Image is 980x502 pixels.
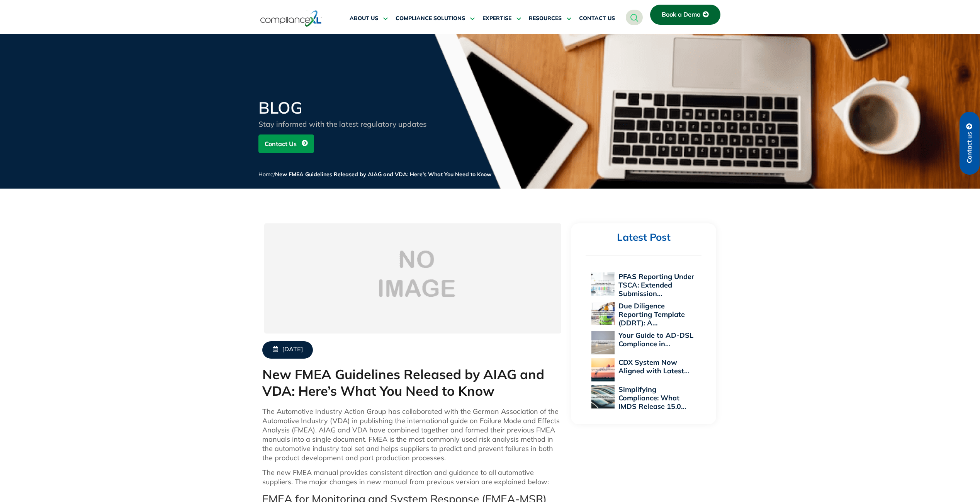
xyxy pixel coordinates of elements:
h2: BLOG [258,100,444,116]
img: Your Guide to AD-DSL Compliance in the Aerospace and Defense Industry [591,331,615,354]
img: PFAS Reporting Under TSCA: Extended Submission Period and Compliance Implications [591,272,615,296]
span: Book a Demo [662,11,700,18]
span: Contact us [966,132,973,163]
img: Simplifying Compliance: What IMDS Release 15.0 Means for PCF Reporting [591,385,615,408]
span: Stay informed with the latest regulatory updates [258,119,426,129]
img: CDX System Now Aligned with Latest EU POPs Rules [591,358,615,381]
img: Due Diligence Reporting Template (DDRT): A Supplier’s Roadmap to Compliance [591,302,615,325]
span: Contact Us [265,136,297,151]
a: [DATE] [262,341,313,359]
p: The new FMEA manual provides consistent direction and guidance to all automotive suppliers. The m... [262,468,564,487]
a: Due Diligence Reporting Template (DDRT): A… [618,301,685,327]
span: COMPLIANCE SOLUTIONS [396,15,465,22]
a: Book a Demo [650,5,720,25]
a: Contact us [960,112,980,175]
a: PFAS Reporting Under TSCA: Extended Submission… [618,272,694,298]
a: CDX System Now Aligned with Latest… [618,358,689,375]
a: navsearch-button [626,10,643,25]
span: RESOURCES [529,15,562,22]
img: logo-one.svg [260,10,322,27]
a: COMPLIANCE SOLUTIONS [396,9,475,28]
p: The Automotive Industry Action Group has collaborated with the German Association of the Automoti... [262,407,564,463]
span: [DATE] [282,346,303,354]
span: EXPERTISE [482,15,511,22]
a: RESOURCES [529,9,571,28]
a: Simplifying Compliance: What IMDS Release 15.0… [618,385,686,411]
img: no-img [264,223,561,334]
h1: New FMEA Guidelines Released by AIAG and VDA: Here’s What You Need to Know [262,366,564,399]
span: / [258,171,491,178]
a: Home [258,171,273,178]
a: Your Guide to AD-DSL Compliance in… [618,331,693,348]
a: ABOUT US [350,9,388,28]
a: EXPERTISE [482,9,521,28]
span: New FMEA Guidelines Released by AIAG and VDA: Here’s What You Need to Know [275,171,491,178]
a: Contact Us [258,134,314,153]
a: CONTACT US [579,9,615,28]
span: ABOUT US [350,15,378,22]
span: CONTACT US [579,15,615,22]
h2: Latest Post [586,231,701,244]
